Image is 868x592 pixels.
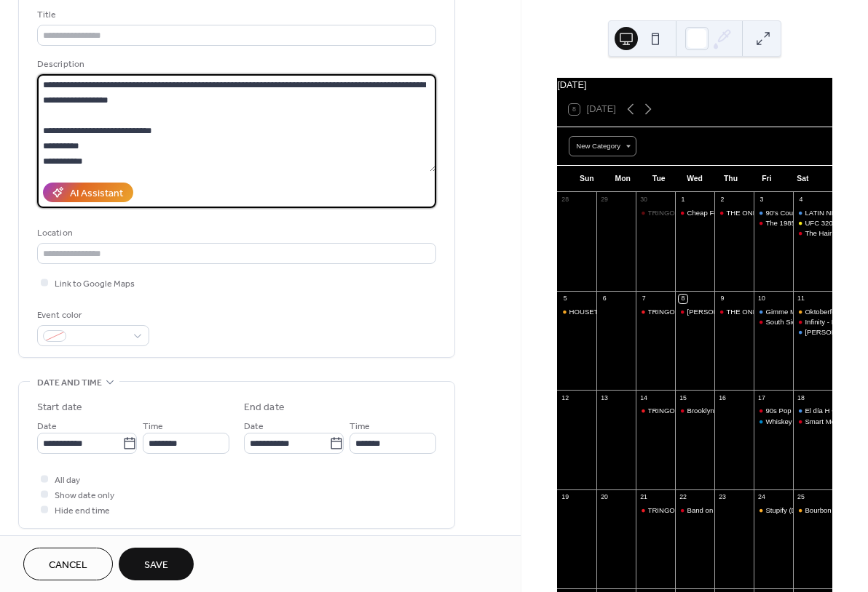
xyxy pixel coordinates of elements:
[805,406,851,415] div: El día H • 2025
[639,196,648,204] div: 30
[793,208,832,217] div: LATIN NIGHT - PERFORMANCE HALL
[754,307,793,316] div: Gimme More: The Britney Experience - PERFORMANCE HALL
[757,196,766,204] div: 3
[765,406,868,415] div: 90s Pop Nation - FRONT STAGE
[37,375,102,391] span: Date and time
[714,208,754,217] div: THE ONE: Season 15 - WEEK 1 - First Impression Week
[37,400,82,415] div: Start date
[561,393,569,402] div: 12
[718,295,727,303] div: 9
[749,166,784,192] div: Fri
[648,505,725,515] div: TRINGO [Trivia & Bingo]
[143,419,163,434] span: Time
[679,393,687,402] div: 15
[119,548,194,580] button: Save
[569,307,716,316] div: HOUSETOBER FEST - Daytime Music Festival
[55,473,80,488] span: All day
[754,208,793,217] div: 90's Country Night w/ South City Revival - PERFORMANCE HALL
[350,419,370,434] span: Time
[636,307,675,316] div: TRINGO [Trivia & Bingo]
[561,196,569,204] div: 28
[43,183,133,202] button: AI Assistant
[55,503,110,519] span: Hide end time
[675,208,714,217] div: Cheap Foreign Cars (Cheap Trick, The Cars & Foreigner) - FRONT STAGE
[639,295,648,303] div: 7
[757,492,766,501] div: 24
[797,492,805,501] div: 25
[757,393,766,402] div: 17
[754,417,793,426] div: Whiskey Friends “The Morgan Wallen Experience“ - PERFORMANCE HALL
[713,166,749,192] div: Thu
[765,218,850,228] div: The 1985 - FRONT STAGE
[754,505,793,515] div: Stupify (Disturbed), Voodoo (Godsmack) & Sound of Madness (Shinedown) at Bourbon Street
[718,196,727,204] div: 2
[805,218,832,228] div: UFC 320
[639,492,648,501] div: 21
[785,166,821,192] div: Sat
[793,317,832,327] div: Infinity - FRONT STAGE
[244,419,264,434] span: Date
[600,295,609,303] div: 6
[648,406,725,415] div: TRINGO [Trivia & Bingo]
[600,196,609,204] div: 29
[561,295,569,303] div: 5
[37,419,57,434] span: Date
[23,548,113,580] button: Cancel
[754,218,793,228] div: The 1985 - FRONT STAGE
[636,406,675,415] div: TRINGO [Trivia & Bingo]
[757,295,766,303] div: 10
[37,57,433,72] div: Description
[636,208,675,217] div: TRINGO [Trivia & Bingo]
[797,295,805,303] div: 11
[648,208,725,217] div: TRINGO [Trivia & Bingo]
[37,308,146,323] div: Event color
[714,307,754,316] div: THE ONE: Season 15 - WEEK 2 - 80s/90s Pop
[144,558,168,573] span: Save
[639,393,648,402] div: 14
[636,505,675,515] div: TRINGO [Trivia & Bingo]
[557,307,596,316] div: HOUSETOBER FEST - Daytime Music Festival
[718,393,727,402] div: 16
[793,228,832,238] div: The Hair Band Night - FRONT STAGE
[675,406,714,415] div: Brooklyn Charmers (Steely Dan Tribute) - FRONT STAGE
[754,317,793,327] div: South Side Hooligans - FRONT STAGE
[793,327,832,337] div: Sarah's Place: A Zach Bryan & Noah Kahan Tribute - PERFORMANCE HALL
[49,558,87,573] span: Cancel
[754,406,793,415] div: 90s Pop Nation - FRONT STAGE
[675,505,714,515] div: Band on the Run (Paul McCartney Tribute) - FRONT STAGE
[244,400,285,415] div: End date
[797,196,805,204] div: 4
[605,166,641,192] div: Mon
[648,307,725,316] div: TRINGO [Trivia & Bingo]
[561,492,569,501] div: 19
[55,488,114,503] span: Show date only
[37,7,433,23] div: Title
[793,307,832,316] div: Oktoberfest Celebration with The Bratwurst Brothers - BEER GARDEN
[569,166,604,192] div: Sun
[641,166,676,192] div: Tue
[675,307,714,316] div: Petty Kings (Tom Petty Tribute) - FRONT STAGE
[679,295,687,303] div: 8
[600,492,609,501] div: 20
[557,78,832,92] div: [DATE]
[679,196,687,204] div: 1
[679,492,687,501] div: 22
[676,166,712,192] div: Wed
[37,225,433,241] div: Location
[793,417,832,426] div: Smart Mouth - 2000s Tribute Band - FRONT STAGE
[793,218,832,228] div: UFC 320
[793,505,832,515] div: Bourbon Street's Massive Halloween Party | Presented by Haunted House Chicago & Midnight Terror
[55,276,135,292] span: Link to Google Maps
[70,186,123,201] div: AI Assistant
[600,393,609,402] div: 13
[718,492,727,501] div: 23
[793,406,832,415] div: El día H • 2025
[797,393,805,402] div: 18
